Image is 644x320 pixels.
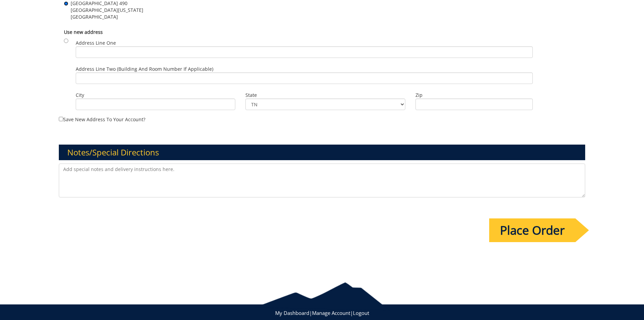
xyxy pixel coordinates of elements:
[76,92,236,99] label: City
[64,29,103,35] b: Use new address
[415,92,533,99] label: Zip
[275,310,309,316] a: My Dashboard
[245,92,405,99] label: State
[415,99,533,110] input: Zip
[353,310,369,316] a: Logout
[76,66,533,84] label: Address Line Two (Building and Room Number if applicable)
[76,99,236,110] input: City
[59,117,63,121] input: Save new address to your account?
[76,46,533,58] input: Address Line One
[64,1,68,6] input: [GEOGRAPHIC_DATA] 490 [GEOGRAPHIC_DATA][US_STATE] [GEOGRAPHIC_DATA]
[489,218,575,242] input: Place Order
[312,310,350,316] a: Manage Account
[76,72,533,84] input: Address Line Two (Building and Room Number if applicable)
[71,7,143,14] span: [GEOGRAPHIC_DATA][US_STATE]
[76,40,533,58] label: Address Line One
[71,14,143,20] span: [GEOGRAPHIC_DATA]
[59,145,586,160] h3: Notes/Special Directions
